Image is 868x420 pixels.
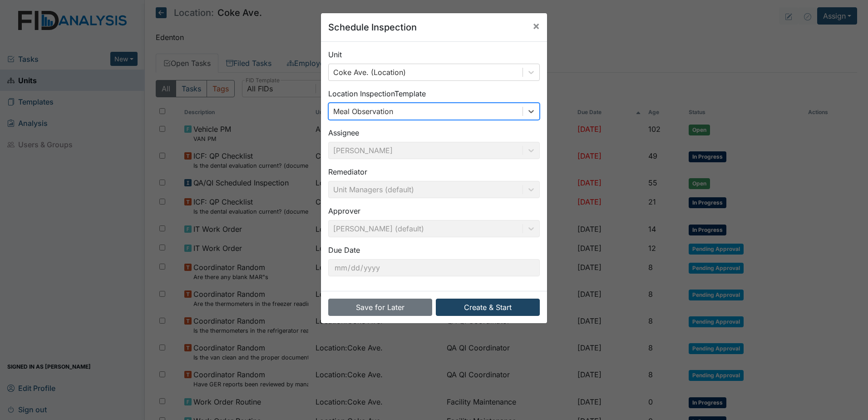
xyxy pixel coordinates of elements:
h5: Schedule Inspection [328,20,417,34]
label: Due Date [328,245,360,255]
div: Coke Ave. (Location) [333,67,406,78]
label: Location Inspection Template [328,88,426,99]
div: Meal Observation [333,106,393,117]
button: Close [525,13,547,39]
label: Assignee [328,127,359,138]
label: Remediator [328,166,367,177]
label: Approver [328,205,360,216]
span: × [533,19,540,32]
button: Create & Start [436,299,540,316]
label: Unit [328,49,342,60]
button: Save for Later [328,299,432,316]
